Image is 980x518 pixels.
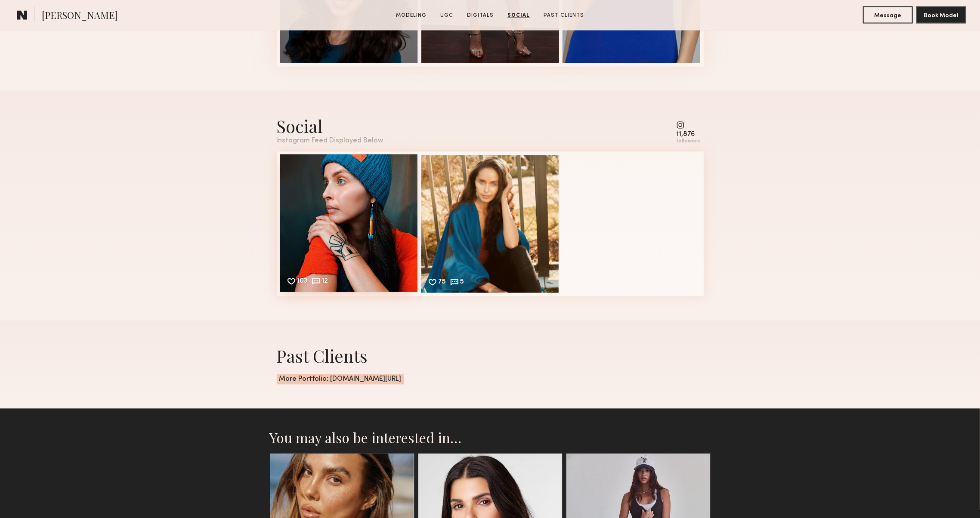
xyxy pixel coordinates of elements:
button: Book Model [916,6,966,24]
button: Message [863,6,913,24]
a: Digitals [464,12,497,19]
a: Modeling [393,12,430,19]
div: 11,876 [677,132,700,138]
div: 12 [322,278,328,286]
a: Social [504,12,533,19]
div: Past Clients [277,345,704,367]
span: More Portfolio: [DOMAIN_NAME][URL] [277,374,404,385]
div: Social [277,115,383,138]
div: 5 [461,279,464,287]
div: 75 [439,279,446,287]
a: Past Clients [540,12,587,19]
a: Book Model [916,11,966,18]
div: 103 [297,278,308,286]
div: Instagram Feed Displayed Below [277,138,383,145]
div: followers [677,139,700,145]
h2: You may also be interested in… [270,429,711,447]
span: [PERSON_NAME] [42,9,117,24]
a: UGC [437,12,457,19]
